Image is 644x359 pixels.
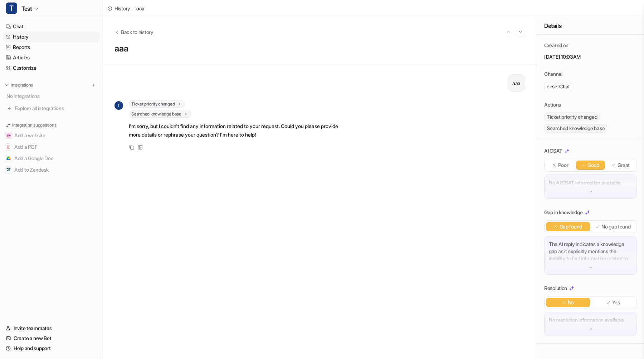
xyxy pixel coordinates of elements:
span: Ticket priority changed [544,113,600,121]
span: T [6,3,17,14]
img: down-arrow [588,189,593,194]
span: Back to history [121,28,153,36]
button: Add to ZendeskAdd to Zendesk [3,164,100,176]
img: Add a Google Doc [6,156,11,161]
span: aaa [136,5,145,12]
a: History [3,32,100,42]
span: Searched knowledge base [544,124,607,133]
p: aaa [512,79,521,88]
span: / [132,5,134,12]
img: menu_add.svg [91,83,96,88]
a: Help and support [3,343,100,353]
a: Reports [3,42,100,52]
img: down-arrow [588,265,593,270]
p: Integration suggestions [12,122,56,128]
button: Add a websiteAdd a website [3,130,100,141]
button: Integrations [3,82,35,89]
p: Resolution [544,285,567,292]
p: I'm sorry, but I couldn't find any information related to your request. Could you please provide ... [129,122,338,139]
p: Great [618,162,630,169]
button: Add a Google DocAdd a Google Doc [3,153,100,164]
span: History [114,5,130,12]
p: The AI reply indicates a knowledge gap as it explicitly mentions the inability to find informatio... [549,241,632,262]
span: Ticket priority changed [129,100,185,108]
p: Good [587,162,599,169]
a: Explore all integrations [3,103,100,113]
p: [DATE] 10:03AM [544,53,637,60]
p: Gap found [560,223,582,230]
div: No integrations [4,90,100,102]
a: History [107,5,130,12]
img: Previous session [506,29,511,35]
p: eesel Chat [547,83,570,90]
p: Actions [544,101,561,108]
img: Add a website [6,133,11,138]
a: Create a new Bot [3,333,100,343]
p: Poor [558,162,569,169]
span: Searched knowledge base [129,110,191,118]
p: Integrations [11,82,33,88]
button: Go to next session [516,27,525,36]
img: expand menu [4,83,9,88]
p: AI CSAT [544,147,562,154]
p: Yes [612,299,620,306]
button: Go to previous session [504,27,513,36]
img: Next session [518,29,523,35]
h1: aaa [114,44,525,54]
img: Add to Zendesk [6,168,11,172]
span: Explore all integrations [15,103,97,114]
p: No [568,299,574,306]
button: Add a PDFAdd a PDF [3,141,100,153]
img: down-arrow [588,326,593,331]
div: Details [537,17,644,35]
a: Customize [3,63,100,73]
span: T [114,101,123,110]
img: explore all integrations [6,105,13,112]
p: No resolution information available [549,316,632,324]
p: Created on [544,42,569,49]
a: Invite teammates [3,323,100,333]
p: Channel [544,70,562,78]
p: No AI CSAT information available [549,179,632,186]
p: Gap in knowledge [544,209,583,216]
a: Articles [3,53,100,63]
a: Chat [3,21,100,31]
p: No gap found [601,223,631,230]
button: Back to history [114,28,153,36]
img: Add a PDF [6,145,11,149]
span: Test [21,4,32,14]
